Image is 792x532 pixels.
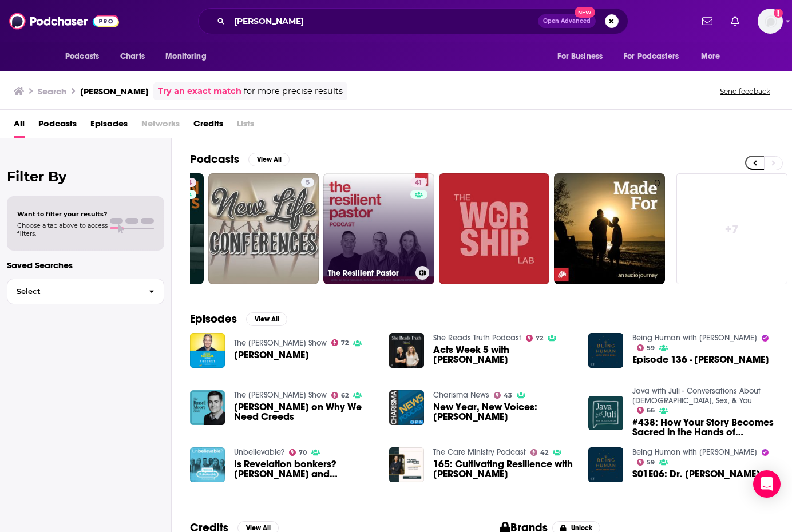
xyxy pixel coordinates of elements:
[632,386,761,406] a: Java with Juli - Conversations About God, Sex, & You
[676,173,787,284] a: +7
[774,9,783,18] svg: Add a profile image
[306,177,310,189] span: 5
[234,390,327,400] a: The Russell Moore Show
[494,392,513,399] a: 43
[234,350,309,360] span: [PERSON_NAME]
[328,268,411,278] h3: The Resilient Pastor
[38,114,77,138] a: Podcasts
[632,447,757,457] a: Being Human with Steve Cuss
[331,339,349,346] a: 72
[323,173,434,284] a: 41The Resilient Pastor
[234,402,375,422] span: [PERSON_NAME] on Why We Need Creeds
[415,177,422,189] span: 41
[433,447,526,457] a: The Care Ministry Podcast
[433,402,575,422] span: New Year, New Voices: [PERSON_NAME]
[389,333,424,368] img: Acts Week 5 with Glenn Packiam
[38,86,66,97] h3: Search
[193,114,223,138] a: Credits
[575,7,595,18] span: New
[17,210,108,218] span: Want to filter your results?
[7,260,164,271] p: Saved Searches
[536,336,543,341] span: 72
[57,46,114,68] button: open menu
[190,152,239,166] h2: Podcasts
[65,49,99,65] span: Podcasts
[234,459,375,479] a: Is Revelation bonkers? Brett Davis and Glenn Packiam
[654,178,660,280] div: 0
[632,418,774,437] a: #438: How Your Story Becomes Sacred in the Hands of Jesus with Glenn Packiam
[113,46,152,68] a: Charts
[289,449,307,456] a: 70
[647,346,655,351] span: 59
[120,49,145,65] span: Charts
[632,355,769,364] a: Episode 136 - Glenn Packiam
[198,8,628,34] div: Search podcasts, credits, & more...
[184,177,192,189] span: 44
[557,49,603,65] span: For Business
[693,46,735,68] button: open menu
[624,49,679,65] span: For Podcasters
[389,447,424,482] img: 165: Cultivating Resilience with Glenn Packiam
[526,335,544,342] a: 72
[433,333,521,343] a: She Reads Truth Podcast
[7,288,140,295] span: Select
[530,449,549,456] a: 42
[190,390,225,425] img: Glenn Packiam on Why We Need Creeds
[341,393,349,398] span: 62
[190,333,225,368] img: Glenn Packiam
[433,345,575,364] span: Acts Week 5 with [PERSON_NAME]
[229,12,538,30] input: Search podcasts, credits, & more...
[632,333,757,343] a: Being Human with Steve Cuss
[190,447,225,482] a: Is Revelation bonkers? Brett Davis and Glenn Packiam
[244,85,343,98] span: for more precise results
[549,46,617,68] button: open menu
[758,9,783,34] img: User Profile
[190,152,290,166] a: PodcastsView All
[588,333,623,368] img: Episode 136 - Glenn Packiam
[637,407,655,414] a: 66
[716,86,774,96] button: Send feedback
[14,114,25,138] a: All
[248,153,290,166] button: View All
[301,178,314,187] a: 5
[632,418,774,437] span: #438: How Your Story Becomes Sacred in the Hands of [DEMOGRAPHIC_DATA] with [PERSON_NAME]
[753,470,781,498] div: Open Intercom Messenger
[726,11,744,31] a: Show notifications dropdown
[90,114,128,138] a: Episodes
[632,355,769,364] span: Episode 136 - [PERSON_NAME]
[758,9,783,34] button: Show profile menu
[190,312,287,326] a: EpisodesView All
[234,447,284,457] a: Unbelievable?
[7,168,164,185] h2: Filter By
[234,459,375,479] span: Is Revelation bonkers? [PERSON_NAME] and [PERSON_NAME]
[543,18,591,24] span: Open Advanced
[410,178,427,187] a: 41
[433,459,575,479] span: 165: Cultivating Resilience with [PERSON_NAME]
[389,390,424,425] img: New Year, New Voices: Glenn Packiam
[165,49,206,65] span: Monitoring
[637,344,655,351] a: 59
[504,393,512,398] span: 43
[9,10,119,32] img: Podchaser - Follow, Share and Rate Podcasts
[701,49,720,65] span: More
[588,396,623,431] img: #438: How Your Story Becomes Sacred in the Hands of Jesus with Glenn Packiam
[632,469,760,479] span: S01E06: Dr. [PERSON_NAME]
[433,459,575,479] a: 165: Cultivating Resilience with Glenn Packiam
[234,350,309,360] a: Glenn Packiam
[540,450,548,455] span: 42
[647,408,655,413] span: 66
[538,14,596,28] button: Open AdvancedNew
[158,85,241,98] a: Try an exact match
[157,46,221,68] button: open menu
[80,86,149,97] h3: [PERSON_NAME]
[433,345,575,364] a: Acts Week 5 with Glenn Packiam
